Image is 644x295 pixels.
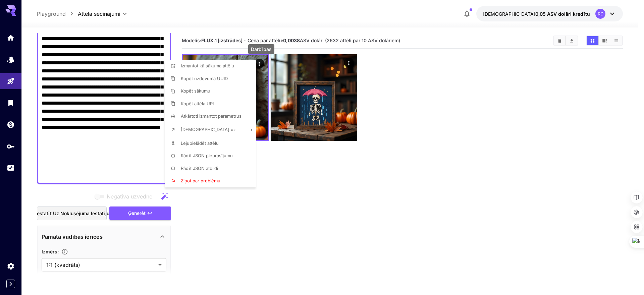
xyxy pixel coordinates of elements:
[181,127,236,132] font: [DEMOGRAPHIC_DATA] uz
[181,63,234,68] font: Izmantot kā sākuma attēlu
[181,140,219,146] font: Lejupielādēt attēlu
[181,113,241,119] font: Atkārtoti izmantot parametrus
[181,153,233,158] font: Rādīt JSON pieprasījumu
[181,101,215,106] font: Kopēt attēla URL
[251,46,272,52] font: Darbības
[181,88,210,94] font: Kopēt sākumu
[181,166,218,171] font: Rādīt JSON atbildi
[181,76,228,81] font: Kopēt uzdevuma UUID
[181,178,220,183] font: Ziņot par problēmu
